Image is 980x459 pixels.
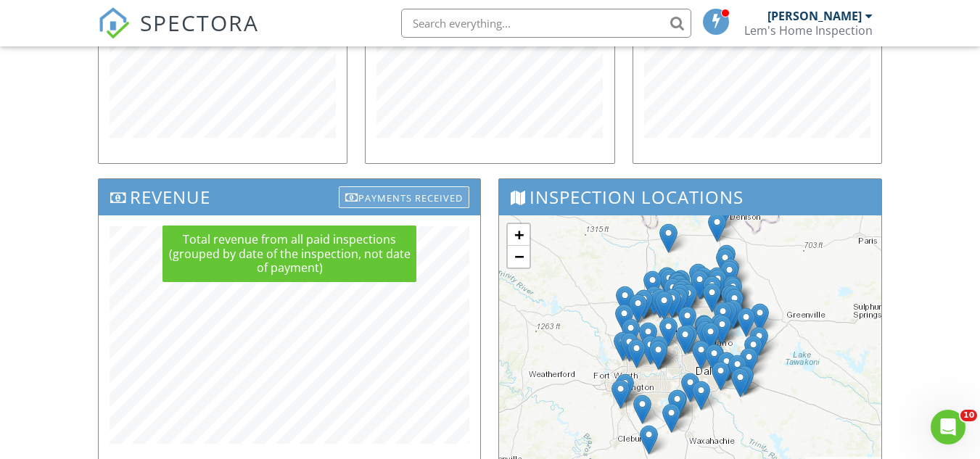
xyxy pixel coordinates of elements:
[960,410,977,421] span: 10
[99,179,480,215] h3: Revenue
[98,7,130,39] img: The Best Home Inspection Software - Spectora
[339,183,469,207] a: Payments Received
[140,7,259,38] span: SPECTORA
[98,20,259,50] a: SPECTORA
[767,9,862,23] div: [PERSON_NAME]
[508,224,530,246] a: Zoom in
[744,23,873,38] div: Lem's Home Inspection
[499,179,881,215] h3: Inspection Locations
[339,186,469,208] div: Payments Received
[508,246,530,268] a: Zoom out
[401,9,691,38] input: Search everything...
[931,410,965,444] iframe: Intercom live chat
